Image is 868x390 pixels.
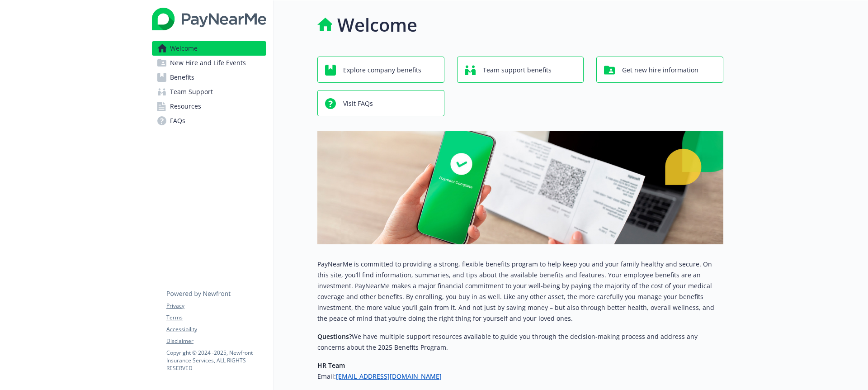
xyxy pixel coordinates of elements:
[166,349,266,372] p: Copyright © 2024 - 2025 , Newfront Insurance Services, ALL RIGHTS RESERVED
[152,70,266,85] a: Benefits
[343,62,421,79] span: Explore company benefits
[343,95,373,112] span: Visit FAQs
[170,41,198,56] span: Welcome
[317,90,444,116] button: Visit FAQs
[152,56,266,70] a: New Hire and Life Events
[317,371,723,382] h6: Email:
[457,57,584,83] button: Team support benefits
[337,11,417,38] h1: Welcome
[166,302,266,310] a: Privacy
[152,114,266,128] a: FAQs
[152,41,266,56] a: Welcome
[317,259,723,324] p: PayNearMe is committed to providing a strong, flexible benefits program to help keep you and your...
[596,57,723,83] button: Get new hire information
[317,361,345,370] strong: HR Team
[166,337,266,345] a: Disclaimer
[166,314,266,322] a: Terms
[317,57,444,83] button: Explore company benefits
[317,332,352,341] strong: Questions?
[317,131,723,244] img: overview page banner
[622,62,698,79] span: Get new hire information
[170,56,246,70] span: New Hire and Life Events
[152,85,266,99] a: Team Support
[483,62,552,79] span: Team support benefits
[170,99,201,114] span: Resources
[152,99,266,114] a: Resources
[170,70,194,85] span: Benefits
[170,114,185,128] span: FAQs
[166,325,266,333] a: Accessibility
[336,372,442,380] a: [EMAIL_ADDRESS][DOMAIN_NAME]
[170,85,213,99] span: Team Support
[317,331,723,353] p: We have multiple support resources available to guide you through the decision-making process and...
